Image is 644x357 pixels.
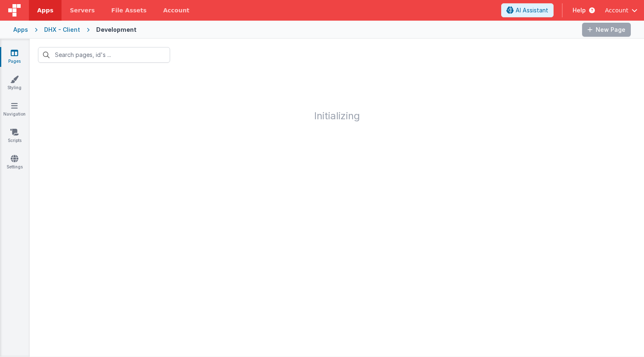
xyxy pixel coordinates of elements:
button: AI Assistant [501,3,554,17]
input: Search pages, id's ... [38,47,170,63]
div: DHX - Client [44,26,80,34]
span: Apps [37,6,53,14]
div: Apps [13,26,28,34]
span: File Assets [111,6,147,14]
div: Development [96,26,137,34]
span: Servers [70,6,95,14]
h1: Initializing [30,71,644,121]
button: New Page [582,23,631,37]
span: Account [605,6,628,14]
span: AI Assistant [516,6,548,14]
button: Account [605,6,637,14]
span: Help [573,6,586,14]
